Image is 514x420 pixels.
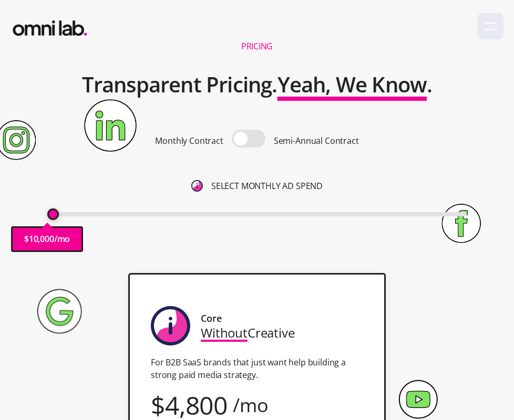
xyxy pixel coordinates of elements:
[11,13,89,39] img: Omni Lab: B2B SaaS Demand Generation Agency
[201,325,295,340] div: Creative
[277,70,427,99] span: Yeah, We Know
[29,232,54,246] p: 10,000
[274,134,359,148] p: Semi-Annual Contract
[11,13,89,39] a: home
[151,356,363,381] p: For B2B SaaS brands that just want help building a strong paid media strategy.
[165,398,228,412] div: 4,800
[201,311,221,325] div: Core
[54,232,70,246] p: /mo
[24,232,29,246] p: $
[151,398,165,412] div: $
[325,298,514,420] iframe: Chat Widget
[211,179,323,193] p: SELECT MONTHLY AD SPEND
[155,134,223,148] p: Monthly Contract
[201,324,248,341] span: Without
[82,66,433,103] h2: Transparent Pricing. .
[233,398,269,412] div: /mo
[477,13,503,39] div: menu
[191,180,203,192] img: 6410812402e99d19b372aa32_omni-nav-info.svg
